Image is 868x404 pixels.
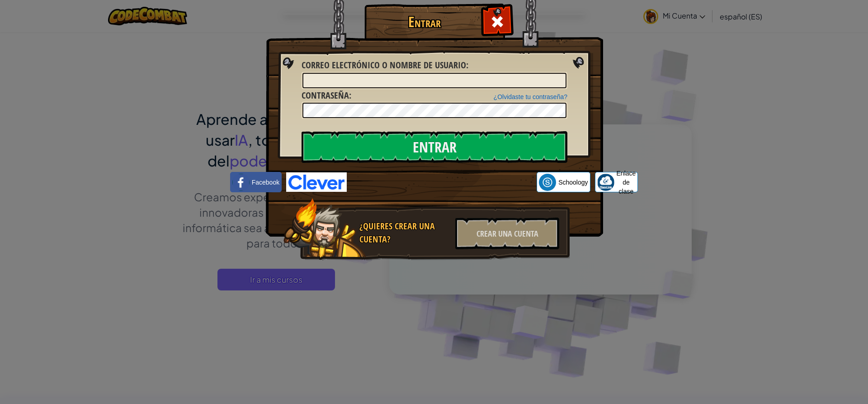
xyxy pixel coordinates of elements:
[617,170,636,195] font: Enlace de clase
[232,174,250,191] img: facebook_small.png
[286,172,347,192] img: clever-logo-blue.png
[476,228,538,239] font: Crear una cuenta
[539,174,556,191] img: schoology.png
[302,89,349,101] font: Contraseña
[347,172,537,192] iframe: Botón Iniciar sesión con Google
[597,174,614,191] img: classlink-logo-small.png
[466,59,468,71] font: :
[349,89,351,101] font: :
[359,220,435,245] font: ¿Quieres crear una cuenta?
[252,179,279,186] font: Facebook
[494,93,567,100] a: ¿Olvidaste tu contraseña?
[558,179,588,186] font: Schoology
[302,131,567,163] input: Entrar
[408,12,441,32] font: Entrar
[302,59,466,71] font: Correo electrónico o nombre de usuario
